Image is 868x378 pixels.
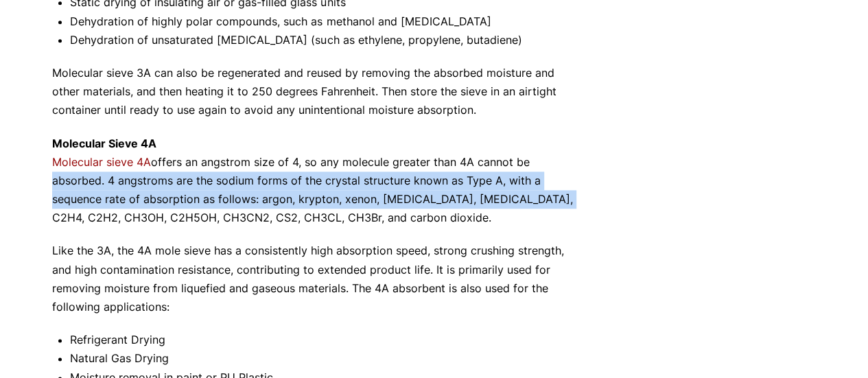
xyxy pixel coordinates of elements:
p: offers an angstrom size of 4, so any molecule greater than 4A cannot be absorbed. 4 angstroms are... [52,134,583,228]
li: Refrigerant Drying [70,331,583,349]
p: Like the 3A, the 4A mole sieve has a consistently high absorption speed, strong crushing strength... [52,241,583,316]
a: Molecular sieve 4A [52,155,151,169]
li: Dehydration of highly polar compounds, such as methanol and [MEDICAL_DATA] [70,12,583,31]
p: Molecular sieve 3A can also be regenerated and reused by removing the absorbed moisture and other... [52,64,583,120]
li: Natural Gas Drying [70,349,583,368]
li: Dehydration of unsaturated [MEDICAL_DATA] (such as ethylene, propylene, butadiene) [70,31,583,49]
strong: Molecular Sieve 4A [52,137,156,150]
